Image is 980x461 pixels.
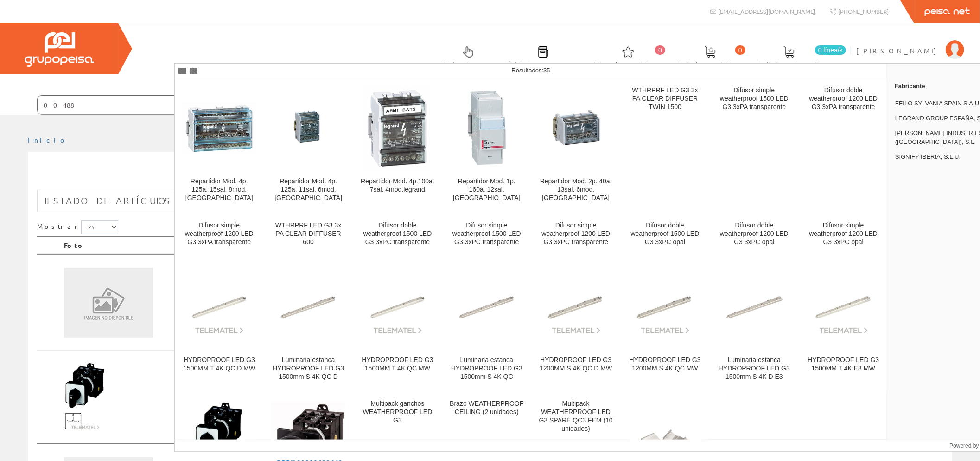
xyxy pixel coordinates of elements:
a: WTHRPRF LED G3 3x PA CLEAR DIFFUSER TWIN 1500 [621,79,709,213]
img: Luminaria estanca HYDROPROOF LED G3 1500mm S 4K D E3 [717,279,791,335]
span: Ped. favoritos [677,59,743,69]
a: Difusor doble weatherproof 1500 LED G3 3xPC transparente [353,214,442,257]
img: Sin Imagen Disponible [64,268,153,338]
div: Luminaria estanca HYDROPROOF LED G3 1500mm S 4K QC [450,356,523,381]
div: Difusor simple weatherproof 1200 LED G3 3xPC opal [807,221,880,247]
span: Resultados: [512,67,550,74]
div: Repartidor Mod. 2p. 40a. 13sal. 6mod. [GEOGRAPHIC_DATA] [539,177,613,202]
div: Difusor simple weatherproof 1200 LED G3 3xPC transparente [539,221,613,247]
a: Difusor simple weatherproof 1500 LED G3 3xPC transparente [442,214,531,257]
div: HYDROPROOF LED G3 1500MM T 4K QC D MW [182,356,256,373]
img: Repartidor Mod. 1p. 160a. 12sal. Legrand [463,86,510,170]
img: Grupo Peisa [25,32,94,67]
div: WTHRPRF LED G3 3x PA CLEAR DIFFUSER TWIN 1500 [628,86,702,111]
div: Multipack WEATHERPROOF LED G3 SPARE QC3 FEM (10 unidades) [539,400,613,433]
div: Difusor doble weatherproof 1500 LED G3 3xPC transparente [361,221,434,247]
a: Difusor doble weatherproof 1200 LED G3 3xPC opal [710,214,798,257]
div: Repartidor Mod. 4p. 125a. 11sal. 6mod. [GEOGRAPHIC_DATA] [271,177,345,202]
div: Difusor doble weatherproof 1200 LED G3 3xPC opal [717,221,791,247]
select: Mostrar [81,220,118,234]
div: HYDROPROOF LED G3 1500MM T 4K E3 MW [807,356,880,373]
a: Difusor simple weatherproof 1200 LED G3 3xPA transparente [175,214,263,257]
img: Repartidor Mod. 4p. 125a. 11sal. 6mod. Legrand [271,95,345,161]
div: HYDROPROOF LED G3 1200MM S 4K QC D MW [539,356,613,373]
a: Listado de artículos [37,190,178,212]
img: HYDROPROOF LED G3 1500MM T 4K QC D MW [182,279,256,335]
span: 35 [543,67,550,74]
img: HYDROPROOF LED G3 1200MM S 4K QC MW [628,279,702,335]
a: HYDROPROOF LED G3 1200MM S 4K QC MW HYDROPROOF LED G3 1200MM S 4K QC MW [621,258,709,392]
a: Selectores [434,39,498,72]
div: HYDROPROOF LED G3 1500MM T 4K QC MW [361,356,434,373]
span: [PERSON_NAME] [856,46,941,55]
a: HYDROPROOF LED G3 1500MM T 4K QC MW HYDROPROOF LED G3 1500MM T 4K QC MW [353,258,442,392]
a: Luminaria estanca HYDROPROOF LED G3 1500mm S 4K QC D Luminaria estanca HYDROPROOF LED G3 1500mm S... [264,258,352,392]
span: [PHONE_NUMBER] [838,7,889,15]
span: Powered by [950,442,979,450]
span: Selectores [443,59,493,69]
div: Difusor simple weatherproof 1500 LED G3 3xPA transparente [717,86,791,111]
div: WTHRPRF LED G3 3x PA CLEAR DIFFUSER 600 [271,221,345,247]
div: Difusor doble weatherproof 1500 LED G3 3xPC opal [628,221,702,247]
div: Difusor simple weatherproof 1200 LED G3 3xPA transparente [182,221,256,247]
img: HYDROPROOF LED G3 1500MM T 4K E3 MW [807,279,880,335]
a: Difusor simple weatherproof 1200 LED G3 3xPC transparente [532,214,620,257]
a: Últimas compras [498,39,583,72]
div: Repartidor Mod. 4p.100a. 7sal. 4mod.legrand [361,177,434,194]
a: Difusor simple weatherproof 1200 LED G3 3xPC opal [799,214,888,257]
h1: 004886 [37,167,943,185]
img: Repartidor Mod. 4p. 125a. 15sal. 8mod. Legrand [182,102,256,154]
img: HYDROPROOF LED G3 1500MM T 4K QC MW [361,279,434,335]
div: Brazo WEATHERPROOF CEILING (2 unidades) [450,400,523,416]
span: Pedido actual [757,59,821,69]
a: Difusor doble weatherproof 1200 LED G3 3xPA transparente [799,79,888,213]
a: Repartidor Mod. 4p.100a. 7sal. 4mod.legrand Repartidor Mod. 4p.100a. 7sal. 4mod.legrand [353,79,442,213]
span: 0 [735,45,745,55]
a: Difusor doble weatherproof 1500 LED G3 3xPC opal [621,214,709,257]
label: Mostrar [37,220,118,234]
a: HYDROPROOF LED G3 1500MM T 4K E3 MW HYDROPROOF LED G3 1500MM T 4K E3 MW [799,258,888,392]
img: Repartidor Mod. 2p. 40a. 13sal. 6mod. Legrand [539,91,613,165]
div: Luminaria estanca HYDROPROOF LED G3 1500mm S 4K D E3 [717,356,791,381]
img: Repartidor Mod. 4p.100a. 7sal. 4mod.legrand [364,86,431,170]
a: HYDROPROOF LED G3 1500MM T 4K QC D MW HYDROPROOF LED G3 1500MM T 4K QC D MW [175,258,263,392]
a: Repartidor Mod. 2p. 40a. 13sal. 6mod. Legrand Repartidor Mod. 2p. 40a. 13sal. 6mod. [GEOGRAPHIC_D... [532,79,620,213]
a: Repartidor Mod. 1p. 160a. 12sal. Legrand Repartidor Mod. 1p. 160a. 12sal. [GEOGRAPHIC_DATA] [442,79,531,213]
a: HYDROPROOF LED G3 1200MM S 4K QC D MW HYDROPROOF LED G3 1200MM S 4K QC D MW [532,258,620,392]
div: HYDROPROOF LED G3 1200MM S 4K QC MW [628,356,702,373]
span: [EMAIL_ADDRESS][DOMAIN_NAME] [719,7,815,15]
a: Repartidor Mod. 4p. 125a. 11sal. 6mod. Legrand Repartidor Mod. 4p. 125a. 11sal. 6mod. [GEOGRAPHIC... [264,79,352,213]
img: HYDROPROOF LED G3 1200MM S 4K QC D MW [539,279,613,335]
a: Repartidor Mod. 4p. 125a. 15sal. 8mod. Legrand Repartidor Mod. 4p. 125a. 15sal. 8mod. [GEOGRAPHIC... [175,79,263,213]
div: Luminaria estanca HYDROPROOF LED G3 1500mm S 4K QC D [271,356,345,381]
a: Luminaria estanca HYDROPROOF LED G3 1500mm S 4K QC Luminaria estanca HYDROPROOF LED G3 1500mm S 4... [442,258,531,392]
span: 0 [655,45,665,55]
input: Buscar ... [38,96,436,114]
img: Luminaria estanca HYDROPROOF LED G3 1500mm S 4K QC D [271,279,345,335]
div: Multipack ganchos WEATHERPROOF LED G3 [361,400,434,425]
a: Luminaria estanca HYDROPROOF LED G3 1500mm S 4K D E3 Luminaria estanca HYDROPROOF LED G3 1500mm S... [710,258,798,392]
a: Difusor simple weatherproof 1500 LED G3 3xPA transparente [710,79,798,213]
div: Repartidor Mod. 4p. 125a. 15sal. 8mod. [GEOGRAPHIC_DATA] [182,177,256,202]
div: Difusor doble weatherproof 1200 LED G3 3xPA transparente [807,86,880,111]
img: Luminaria estanca HYDROPROOF LED G3 1500mm S 4K QC [450,279,523,335]
img: Foto artículo T3-4-8294_Z (91.5x150) [64,361,107,430]
span: Art. favoritos [593,59,663,69]
th: Foto [60,237,273,254]
a: Inicio [28,136,67,144]
div: Repartidor Mod. 1p. 160a. 12sal. [GEOGRAPHIC_DATA] [450,177,523,202]
div: Difusor simple weatherproof 1500 LED G3 3xPC transparente [450,221,523,247]
a: WTHRPRF LED G3 3x PA CLEAR DIFFUSER 600 [264,214,352,257]
span: Últimas compras [508,59,579,69]
a: [PERSON_NAME] [856,39,964,47]
span: 0 línea/s [815,45,846,55]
